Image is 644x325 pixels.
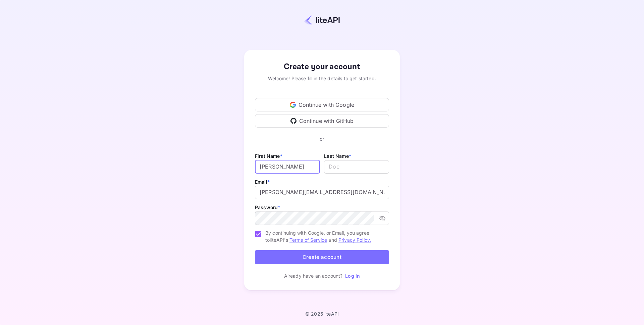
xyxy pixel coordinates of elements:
button: toggle password visibility [376,212,388,224]
div: Continue with GitHub [255,114,389,128]
a: Privacy Policy. [338,237,371,243]
a: Terms of Service [289,237,327,243]
input: Doe [324,160,389,174]
label: First Name [255,153,282,159]
a: Log in [345,273,360,279]
div: Welcome! Please fill in the details to get started. [255,75,389,82]
p: Already have an account? [284,272,343,279]
label: Password [255,204,280,210]
img: liteapi [304,15,340,25]
input: johndoe@gmail.com [255,186,389,199]
div: Continue with Google [255,98,389,111]
span: By continuing with Google, or Email, you agree to liteAPI's and [265,229,384,243]
label: Last Name [324,153,351,159]
div: Create your account [255,61,389,73]
button: Create account [255,250,389,265]
label: Email [255,179,270,185]
p: © 2025 liteAPI [305,311,339,317]
input: John [255,160,320,174]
